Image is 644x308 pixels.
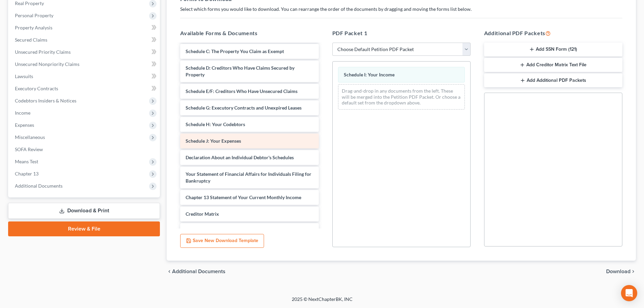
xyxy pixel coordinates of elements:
[180,29,318,37] h5: Available Forms & Documents
[15,159,38,164] span: Means Test
[9,143,160,156] a: SOFA Review
[15,110,30,116] span: Income
[15,98,76,103] span: Codebtors Insiders & Notices
[15,146,43,152] span: SOFA Review
[9,34,160,46] a: Secured Claims
[15,25,52,30] span: Property Analysis
[9,22,160,34] a: Property Analysis
[15,49,71,55] span: Unsecured Priority Claims
[172,269,225,274] span: Additional Documents
[186,48,284,54] span: Schedule C: The Property You Claim as Exempt
[338,84,465,110] div: Drag-and-drop in any documents from the left. These will be merged into the Petition PDF Packet. ...
[344,72,395,77] span: Schedule I: Your Income
[186,121,245,127] span: Schedule H: Your Codebtors
[15,86,58,91] span: Executory Contracts
[186,228,250,233] span: Verification of Creditor Matrix
[9,46,160,58] a: Unsecured Priority Claims
[9,58,160,70] a: Unsecured Nonpriority Claims
[484,73,622,88] button: Add Additional PDF Packets
[186,155,294,160] span: Declaration About an Individual Debtor's Schedules
[186,194,301,200] span: Chapter 13 Statement of Your Current Monthly Income
[186,211,219,217] span: Creditor Matrix
[9,82,160,95] a: Executory Contracts
[15,122,34,128] span: Expenses
[8,221,160,236] a: Review & File
[186,65,294,77] span: Schedule D: Creditors Who Have Claims Secured by Property
[15,73,33,79] span: Lawsuits
[186,105,302,111] span: Schedule G: Executory Contracts and Unexpired Leases
[15,37,47,43] span: Secured Claims
[15,171,39,176] span: Chapter 13
[621,285,637,301] div: Open Intercom Messenger
[8,203,160,219] a: Download & Print
[15,61,79,67] span: Unsecured Nonpriority Claims
[15,134,45,140] span: Miscellaneous
[9,70,160,82] a: Lawsuits
[484,58,622,72] button: Add Creditor Matrix Text File
[15,0,44,6] span: Real Property
[167,269,172,274] i: chevron_left
[129,296,515,308] div: 2025 © NextChapterBK, INC
[484,29,622,37] h5: Additional PDF Packets
[15,13,53,18] span: Personal Property
[186,138,241,144] span: Schedule J: Your Expenses
[186,171,311,184] span: Your Statement of Financial Affairs for Individuals Filing for Bankruptcy
[180,234,264,248] button: Save New Download Template
[630,269,636,274] i: chevron_right
[186,88,297,94] span: Schedule E/F: Creditors Who Have Unsecured Claims
[167,269,225,274] a: chevron_left Additional Documents
[332,29,471,37] h5: PDF Packet 1
[606,269,630,274] span: Download
[180,6,622,13] p: Select which forms you would like to download. You can rearrange the order of the documents by dr...
[484,43,622,57] button: Add SSN Form (121)
[606,269,636,274] button: Download chevron_right
[15,183,63,189] span: Additional Documents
